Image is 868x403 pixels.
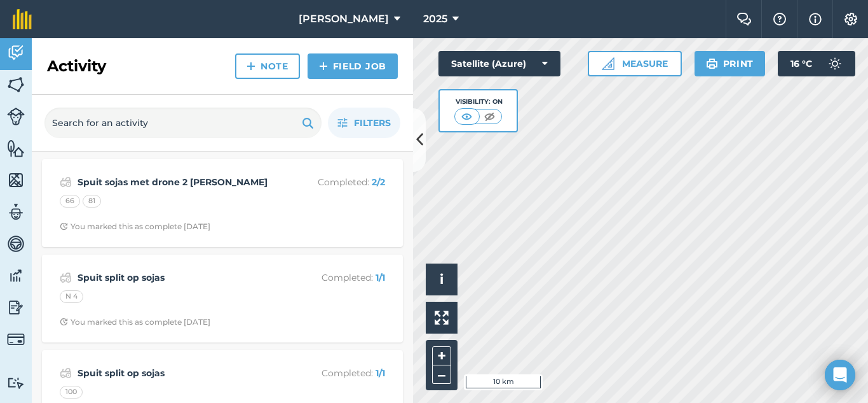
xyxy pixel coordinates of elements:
img: svg+xml;base64,PD94bWwgdmVyc2lvbj0iMS4wIiBlbmNvZGluZz0idXRmLTgiPz4KPCEtLSBHZW5lcmF0b3I6IEFkb2JlIE... [7,377,25,389]
span: 2025 [423,11,447,27]
button: 16 °C [778,51,855,76]
img: svg+xml;base64,PD94bWwgdmVyc2lvbj0iMS4wIiBlbmNvZGluZz0idXRmLTgiPz4KPCEtLSBHZW5lcmF0b3I6IEFkb2JlIE... [60,365,72,381]
img: svg+xml;base64,PD94bWwgdmVyc2lvbj0iMS4wIiBlbmNvZGluZz0idXRmLTgiPz4KPCEtLSBHZW5lcmF0b3I6IEFkb2JlIE... [7,234,25,253]
a: Spuit sojas met drone 2 [PERSON_NAME]Completed: 2/26681Clock with arrow pointing clockwiseYou mar... [50,167,395,239]
a: Note [235,53,300,79]
p: Completed : [284,271,385,285]
strong: Spuit split op sojas [78,271,279,285]
img: svg+xml;base64,PHN2ZyB4bWxucz0iaHR0cDovL3d3dy53My5vcmcvMjAwMC9zdmciIHdpZHRoPSI1NiIgaGVpZ2h0PSI2MC... [7,171,25,190]
a: Field Job [308,53,398,79]
img: A cog icon [843,13,858,25]
strong: Spuit sojas met drone 2 [PERSON_NAME] [78,175,279,189]
div: 81 [83,195,101,208]
img: svg+xml;base64,PD94bWwgdmVyc2lvbj0iMS4wIiBlbmNvZGluZz0idXRmLTgiPz4KPCEtLSBHZW5lcmF0b3I6IEFkb2JlIE... [7,202,25,222]
img: svg+xml;base64,PD94bWwgdmVyc2lvbj0iMS4wIiBlbmNvZGluZz0idXRmLTgiPz4KPCEtLSBHZW5lcmF0b3I6IEFkb2JlIE... [60,270,72,285]
div: You marked this as complete [DATE] [60,222,210,232]
img: svg+xml;base64,PHN2ZyB4bWxucz0iaHR0cDovL3d3dy53My5vcmcvMjAwMC9zdmciIHdpZHRoPSIxNCIgaGVpZ2h0PSIyNC... [247,59,255,74]
img: svg+xml;base64,PD94bWwgdmVyc2lvbj0iMS4wIiBlbmNvZGluZz0idXRmLTgiPz4KPCEtLSBHZW5lcmF0b3I6IEFkb2JlIE... [60,174,72,190]
img: svg+xml;base64,PHN2ZyB4bWxucz0iaHR0cDovL3d3dy53My5vcmcvMjAwMC9zdmciIHdpZHRoPSI1NiIgaGVpZ2h0PSI2MC... [7,139,25,158]
img: svg+xml;base64,PHN2ZyB4bWxucz0iaHR0cDovL3d3dy53My5vcmcvMjAwMC9zdmciIHdpZHRoPSIxOSIgaGVpZ2h0PSIyNC... [302,115,314,131]
span: 16 ° C [790,51,812,76]
img: svg+xml;base64,PHN2ZyB4bWxucz0iaHR0cDovL3d3dy53My5vcmcvMjAwMC9zdmciIHdpZHRoPSIxNCIgaGVpZ2h0PSIyNC... [319,59,328,74]
span: Filters [354,116,391,130]
button: Print [695,51,766,76]
span: [PERSON_NAME] [299,11,389,27]
div: 100 [60,386,83,399]
img: svg+xml;base64,PD94bWwgdmVyc2lvbj0iMS4wIiBlbmNvZGluZz0idXRmLTgiPz4KPCEtLSBHZW5lcmF0b3I6IEFkb2JlIE... [7,43,25,62]
img: svg+xml;base64,PD94bWwgdmVyc2lvbj0iMS4wIiBlbmNvZGluZz0idXRmLTgiPz4KPCEtLSBHZW5lcmF0b3I6IEFkb2JlIE... [7,330,25,348]
strong: 2 / 2 [372,176,385,188]
span: i [440,271,444,287]
button: – [432,365,451,384]
input: Search for an activity [44,108,322,138]
strong: 1 / 1 [376,272,385,283]
img: Clock with arrow pointing clockwise [60,318,68,326]
a: Spuit split op sojasCompleted: 1/1N 4Clock with arrow pointing clockwiseYou marked this as comple... [50,262,395,335]
button: i [426,264,458,295]
div: Visibility: On [454,97,503,107]
img: svg+xml;base64,PD94bWwgdmVyc2lvbj0iMS4wIiBlbmNvZGluZz0idXRmLTgiPz4KPCEtLSBHZW5lcmF0b3I6IEFkb2JlIE... [7,266,25,285]
h2: Activity [47,56,106,76]
img: svg+xml;base64,PHN2ZyB4bWxucz0iaHR0cDovL3d3dy53My5vcmcvMjAwMC9zdmciIHdpZHRoPSIxOSIgaGVpZ2h0PSIyNC... [706,56,718,71]
img: svg+xml;base64,PD94bWwgdmVyc2lvbj0iMS4wIiBlbmNvZGluZz0idXRmLTgiPz4KPCEtLSBHZW5lcmF0b3I6IEFkb2JlIE... [822,51,848,76]
img: svg+xml;base64,PHN2ZyB4bWxucz0iaHR0cDovL3d3dy53My5vcmcvMjAwMC9zdmciIHdpZHRoPSIxNyIgaGVpZ2h0PSIxNy... [809,11,822,27]
p: Completed : [284,175,385,189]
strong: 1 / 1 [376,367,385,379]
img: Ruler icon [602,57,614,70]
img: Two speech bubbles overlapping with the left bubble in the forefront [736,13,752,25]
p: Completed : [284,366,385,380]
button: Filters [328,108,400,138]
img: svg+xml;base64,PHN2ZyB4bWxucz0iaHR0cDovL3d3dy53My5vcmcvMjAwMC9zdmciIHdpZHRoPSI1MCIgaGVpZ2h0PSI0MC... [459,110,475,123]
img: svg+xml;base64,PHN2ZyB4bWxucz0iaHR0cDovL3d3dy53My5vcmcvMjAwMC9zdmciIHdpZHRoPSI1NiIgaGVpZ2h0PSI2MC... [7,75,25,94]
img: Four arrows, one pointing top left, one top right, one bottom right and the last bottom left [435,311,449,325]
img: svg+xml;base64,PHN2ZyB4bWxucz0iaHR0cDovL3d3dy53My5vcmcvMjAwMC9zdmciIHdpZHRoPSI1MCIgaGVpZ2h0PSI0MC... [482,110,498,123]
strong: Spuit split op sojas [78,366,279,380]
button: + [432,346,451,365]
img: fieldmargin Logo [13,9,32,29]
button: Satellite (Azure) [438,51,560,76]
img: Clock with arrow pointing clockwise [60,222,68,230]
img: svg+xml;base64,PD94bWwgdmVyc2lvbj0iMS4wIiBlbmNvZGluZz0idXRmLTgiPz4KPCEtLSBHZW5lcmF0b3I6IEFkb2JlIE... [7,298,25,317]
button: Measure [588,51,682,76]
img: A question mark icon [772,13,787,25]
div: Open Intercom Messenger [825,360,855,390]
div: N 4 [60,290,83,303]
div: 66 [60,195,80,208]
img: svg+xml;base64,PD94bWwgdmVyc2lvbj0iMS4wIiBlbmNvZGluZz0idXRmLTgiPz4KPCEtLSBHZW5lcmF0b3I6IEFkb2JlIE... [7,108,25,125]
div: You marked this as complete [DATE] [60,317,210,327]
